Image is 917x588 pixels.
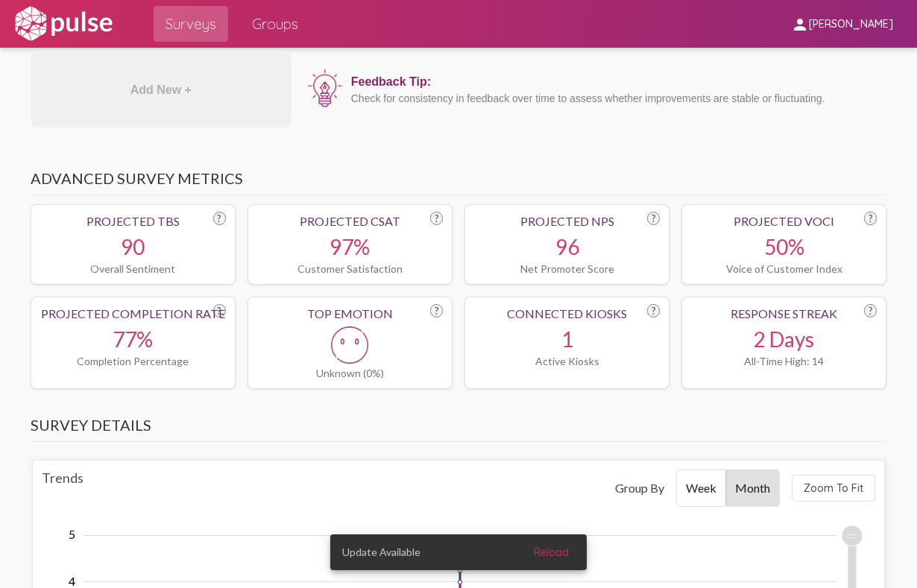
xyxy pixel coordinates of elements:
button: Reload [522,539,581,566]
div: ? [213,212,226,225]
a: Groups [240,6,310,42]
div: Projected CSAT [257,214,443,228]
mat-icon: person [791,16,809,34]
div: Unknown (0%) [257,367,443,379]
div: 50% [691,234,877,259]
tspan: 5 [69,527,75,541]
div: Projected Completion Rate [40,306,226,320]
button: Week [677,470,725,506]
div: ? [213,304,226,317]
div: Voice of Customer Index [691,262,877,275]
span: Update Available [342,545,420,560]
div: 90 [40,234,226,259]
div: Projected VoCI [691,214,877,228]
div: Connected Kiosks [474,306,660,320]
span: [PERSON_NAME] [809,18,893,31]
div: 96 [474,234,660,259]
div: ? [864,212,877,225]
div: ? [430,212,443,225]
span: Zoom To Fit [804,481,863,495]
h3: Advanced Survey Metrics [31,169,887,195]
div: 2 Days [691,326,877,352]
button: Zoom To Fit [792,475,875,502]
button: Month [726,470,779,506]
div: Completion Percentage [40,355,226,367]
div: All-Time High: 14 [691,355,877,367]
span: Reload [534,546,569,559]
div: Response Streak [691,306,877,320]
img: Unknown [331,326,368,364]
div: Overall Sentiment [40,262,226,275]
div: 97% [257,234,443,259]
div: Feedback Tip: [351,75,880,89]
div: Trends [42,470,604,507]
img: white-logo.svg [12,5,115,42]
img: icon12.png [306,68,344,110]
div: Projected NPS [474,214,660,228]
span: Groups [252,10,298,37]
button: [PERSON_NAME] [779,10,905,37]
div: 1 [474,326,660,352]
div: Active Kiosks [474,355,660,367]
div: 77% [40,326,226,352]
div: ? [430,304,443,317]
div: Projected TBS [40,214,226,228]
div: ? [647,212,660,225]
div: ? [864,304,877,317]
span: Surveys [166,10,216,37]
div: Customer Satisfaction [257,262,443,275]
tspan: 4 [69,573,75,587]
div: ? [647,304,660,317]
a: Surveys [154,6,228,42]
h3: Survey Details [31,416,887,442]
div: Add New + [31,53,292,127]
div: Group By [615,481,664,495]
div: Top Emotion [257,306,443,320]
div: Check for consistency in feedback over time to assess whether improvements are stable or fluctuat... [351,92,880,104]
div: Net Promoter Score [474,262,660,275]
